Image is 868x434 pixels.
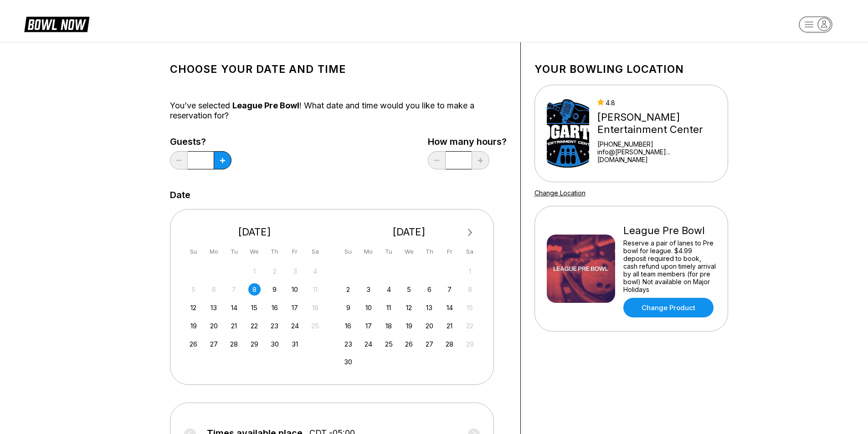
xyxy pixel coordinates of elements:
[170,137,231,147] label: Guests?
[309,283,321,296] div: Not available Saturday, October 11th, 2025
[342,320,354,332] div: Choose Sunday, November 16th, 2025
[403,245,415,258] div: We
[309,265,321,277] div: Not available Saturday, October 4th, 2025
[208,338,220,350] div: Choose Monday, October 27th, 2025
[248,245,261,258] div: We
[423,338,436,350] div: Choose Thursday, November 27th, 2025
[228,245,240,258] div: Tu
[464,283,476,296] div: Not available Saturday, November 8th, 2025
[208,283,220,296] div: Not available Monday, October 6th, 2025
[464,301,476,314] div: Not available Saturday, November 15th, 2025
[423,320,436,332] div: Choose Thursday, November 20th, 2025
[228,338,240,350] div: Choose Tuesday, October 28th, 2025
[362,320,375,332] div: Choose Monday, November 17th, 2025
[170,190,190,200] label: Date
[170,101,507,121] div: You’ve selected ! What date and time would you like to make a reservation for?
[342,283,354,296] div: Choose Sunday, November 2nd, 2025
[443,245,456,258] div: Fr
[362,338,375,350] div: Choose Monday, November 24th, 2025
[289,265,301,277] div: Not available Friday, October 3rd, 2025
[362,283,375,296] div: Choose Monday, November 3rd, 2025
[383,283,395,296] div: Choose Tuesday, November 4th, 2025
[187,320,200,332] div: Choose Sunday, October 19th, 2025
[383,245,395,258] div: Tu
[186,264,323,350] div: month 2025-10
[184,226,325,238] div: [DATE]
[187,245,200,258] div: Su
[383,320,395,332] div: Choose Tuesday, November 18th, 2025
[403,320,415,332] div: Choose Wednesday, November 19th, 2025
[623,298,714,317] a: Change Product
[597,99,716,107] div: 4.8
[403,301,415,314] div: Choose Wednesday, November 12th, 2025
[534,189,586,197] a: Change Location
[464,320,476,332] div: Not available Saturday, November 22nd, 2025
[228,320,240,332] div: Choose Tuesday, October 21st, 2025
[232,101,299,110] span: League Pre Bowl
[342,338,354,350] div: Choose Sunday, November 23rd, 2025
[464,245,476,258] div: Sa
[289,338,301,350] div: Choose Friday, October 31st, 2025
[443,301,456,314] div: Choose Friday, November 14th, 2025
[248,283,261,296] div: Choose Wednesday, October 8th, 2025
[423,245,436,258] div: Th
[597,148,716,163] a: info@[PERSON_NAME]...[DOMAIN_NAME]
[342,301,354,314] div: Choose Sunday, November 9th, 2025
[170,63,507,76] h1: Choose your Date and time
[443,320,456,332] div: Choose Friday, November 21st, 2025
[464,265,476,277] div: Not available Saturday, November 1st, 2025
[187,338,200,350] div: Choose Sunday, October 26th, 2025
[342,245,354,258] div: Su
[339,226,480,238] div: [DATE]
[248,265,261,277] div: Not available Wednesday, October 1st, 2025
[547,99,589,168] img: Bogart's Entertainment Center
[187,283,200,296] div: Not available Sunday, October 5th, 2025
[309,301,321,314] div: Not available Saturday, October 18th, 2025
[187,301,200,314] div: Choose Sunday, October 12th, 2025
[362,245,375,258] div: Mo
[208,245,220,258] div: Mo
[362,301,375,314] div: Choose Monday, November 10th, 2025
[268,338,281,350] div: Choose Thursday, October 30th, 2025
[428,137,507,147] label: How many hours?
[268,245,281,258] div: Th
[623,239,716,293] div: Reserve a pair of lanes to Pre bowl for league. $4.99 deposit required to book, cash refund upon ...
[208,301,220,314] div: Choose Monday, October 13th, 2025
[268,265,281,277] div: Not available Thursday, October 2nd, 2025
[289,301,301,314] div: Choose Friday, October 17th, 2025
[309,245,321,258] div: Sa
[597,111,716,136] div: [PERSON_NAME] Entertainment Center
[597,140,716,148] div: [PHONE_NUMBER]
[383,301,395,314] div: Choose Tuesday, November 11th, 2025
[403,283,415,296] div: Choose Wednesday, November 5th, 2025
[268,320,281,332] div: Choose Thursday, October 23rd, 2025
[289,245,301,258] div: Fr
[248,338,261,350] div: Choose Wednesday, October 29th, 2025
[248,301,261,314] div: Choose Wednesday, October 15th, 2025
[443,283,456,296] div: Choose Friday, November 7th, 2025
[268,301,281,314] div: Choose Thursday, October 16th, 2025
[403,338,415,350] div: Choose Wednesday, November 26th, 2025
[423,301,436,314] div: Choose Thursday, November 13th, 2025
[623,225,716,237] div: League Pre Bowl
[268,283,281,296] div: Choose Thursday, October 9th, 2025
[463,225,478,240] button: Next Month
[443,338,456,350] div: Choose Friday, November 28th, 2025
[228,283,240,296] div: Not available Tuesday, October 7th, 2025
[342,356,354,368] div: Choose Sunday, November 30th, 2025
[309,320,321,332] div: Not available Saturday, October 25th, 2025
[383,338,395,350] div: Choose Tuesday, November 25th, 2025
[289,283,301,296] div: Choose Friday, October 10th, 2025
[534,63,728,76] h1: Your bowling location
[547,235,615,303] img: League Pre Bowl
[464,338,476,350] div: Not available Saturday, November 29th, 2025
[228,301,240,314] div: Choose Tuesday, October 14th, 2025
[289,320,301,332] div: Choose Friday, October 24th, 2025
[341,264,478,368] div: month 2025-11
[423,283,436,296] div: Choose Thursday, November 6th, 2025
[248,320,261,332] div: Choose Wednesday, October 22nd, 2025
[208,320,220,332] div: Choose Monday, October 20th, 2025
